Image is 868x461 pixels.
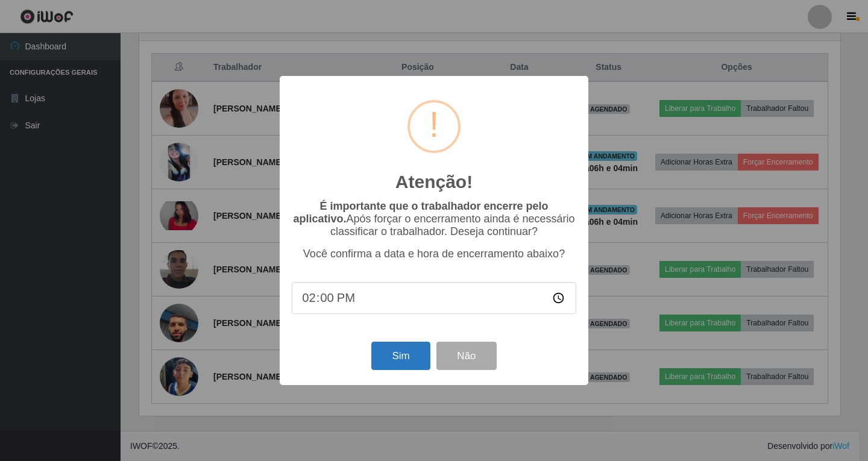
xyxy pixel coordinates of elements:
[292,248,576,260] p: Você confirma a data e hora de encerramento abaixo?
[371,342,430,370] button: Sim
[293,200,548,225] b: É importante que o trabalhador encerre pelo aplicativo.
[292,200,576,238] p: Após forçar o encerramento ainda é necessário classificar o trabalhador. Deseja continuar?
[395,171,473,193] h2: Atenção!
[436,342,496,370] button: Não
